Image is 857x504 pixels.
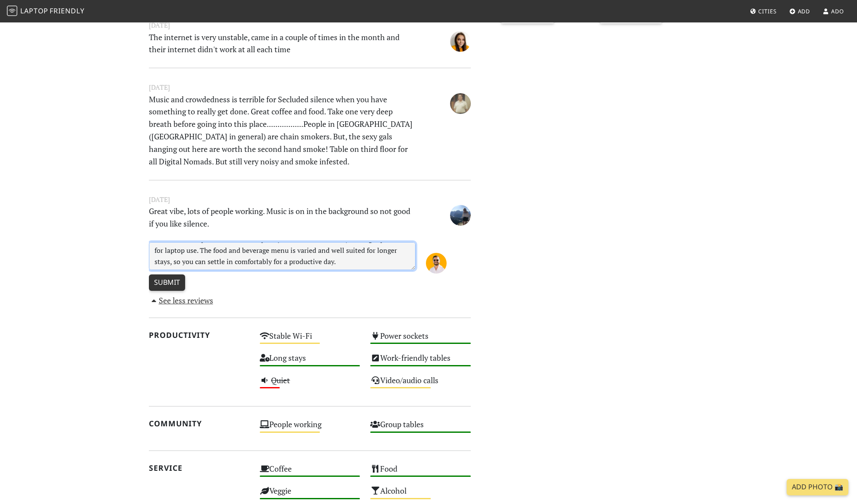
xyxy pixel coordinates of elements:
div: Group tables [365,417,476,439]
small: [DATE] [144,194,476,205]
a: See less reviews [149,295,213,306]
img: 2543-nina.jpg [450,31,471,52]
span: Dan [450,97,471,107]
input: Submit [149,274,185,291]
div: Food [365,462,476,484]
div: Long stays [255,351,365,373]
s: Quiet [271,375,290,385]
a: Ado [819,3,848,19]
a: Add [786,3,814,19]
p: Great vibe, lots of people working. Music is on in the background so not good if you like silence. [144,205,421,230]
img: 1970-dan.jpg [450,93,471,114]
div: People working [255,417,365,439]
div: Power sockets [365,329,476,351]
span: Friendly [50,6,84,16]
a: Cities [747,3,780,19]
span: Kayleigh Halstead [450,209,471,220]
small: [DATE] [144,20,476,31]
div: Stable Wi-Fi [255,329,365,351]
small: [DATE] [144,82,476,93]
div: Coffee [255,462,365,484]
p: The internet is very unstable, came in a couple of times in the month and their internet didn't w... [144,31,421,56]
h2: Service [149,463,249,472]
img: LaptopFriendly [7,6,17,16]
a: LaptopFriendly LaptopFriendly [7,4,85,19]
h2: Productivity [149,331,249,340]
span: Nina Piperski [450,35,471,45]
p: Music and crowdedness is terrible for Secluded silence when you have something to really get done... [144,93,421,168]
div: Video/audio calls [365,373,476,395]
img: 1310-kayleigh.jpg [450,205,471,226]
img: 6837-ado.jpg [426,253,447,274]
div: Work-friendly tables [365,351,476,373]
span: Add [798,7,810,15]
h2: Community [149,419,249,428]
span: Cities [758,7,776,15]
span: Ado [831,7,844,15]
span: Laptop [20,6,48,16]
